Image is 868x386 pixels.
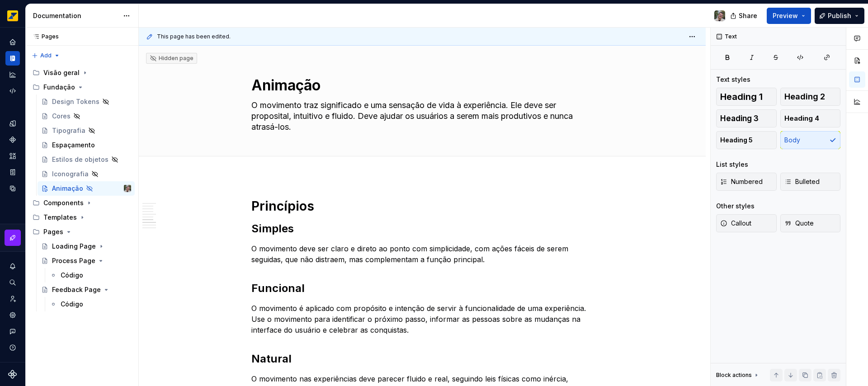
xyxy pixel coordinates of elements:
button: Heading 4 [780,109,841,127]
div: Pages [29,225,135,239]
div: Cores [52,112,71,121]
span: Callout [720,219,751,228]
button: Search ⌘K [5,275,20,290]
a: Tipografia [38,123,135,138]
button: Heading 2 [780,88,841,106]
div: Tipografia [52,126,85,135]
a: Storybook stories [5,165,20,179]
div: Pages [43,227,63,236]
button: Quote [780,214,841,232]
h2: Simples [251,221,593,236]
a: Documentation [5,51,20,66]
div: Design Tokens [52,97,99,106]
h2: Funcional [251,281,593,296]
span: Heading 3 [720,114,759,123]
a: Design tokens [5,116,20,131]
p: O movimento deve ser claro e direto ao ponto com simplicidade, com ações fáceis de serem seguidas... [251,243,593,265]
span: Bulleted [784,177,820,186]
a: Settings [5,308,20,322]
a: Assets [5,149,20,163]
a: Analytics [5,67,20,82]
div: Feedback Page [52,285,101,294]
h1: Princípios [251,198,593,214]
div: Fundação [43,83,75,92]
a: Espaçamento [38,138,135,152]
div: Components [43,198,84,207]
span: Add [40,52,52,59]
div: Código [61,271,83,280]
a: Código [46,297,135,311]
a: Código [46,268,135,282]
a: Process Page [38,254,135,268]
img: Tiago [124,185,131,192]
p: O movimento é aplicado com propósito e intenção de servir à funcionalidade de uma experiência. Us... [251,303,593,335]
div: Espaçamento [52,141,95,150]
div: Templates [43,213,77,222]
a: Data sources [5,181,20,196]
div: Process Page [52,256,95,265]
button: Callout [716,214,777,232]
span: Publish [828,11,851,20]
a: AnimaçãoTiago [38,181,135,196]
img: e8093afa-4b23-4413-bf51-00cde92dbd3f.png [7,10,18,21]
div: Documentation [33,11,118,20]
button: Heading 5 [716,131,777,149]
div: Estilos de objetos [52,155,108,164]
textarea: O movimento traz significado e uma sensação de vida à experiência. Ele deve ser proposital, intui... [250,98,591,134]
a: Code automation [5,84,20,98]
span: Heading 1 [720,92,763,101]
div: Templates [29,210,135,225]
div: Animação [52,184,83,193]
button: Preview [767,8,811,24]
button: Numbered [716,173,777,191]
div: Block actions [716,372,752,379]
button: Publish [815,8,864,24]
span: This page has been edited. [157,33,231,40]
a: Cores [38,109,135,123]
span: Heading 2 [784,92,825,101]
div: List styles [716,160,748,169]
a: Invite team [5,292,20,306]
button: Add [29,49,63,62]
h2: Natural [251,352,593,366]
svg: Supernova Logo [8,370,17,379]
div: Page tree [29,66,135,311]
button: Notifications [5,259,20,273]
div: Other styles [716,202,755,211]
a: Estilos de objetos [38,152,135,167]
button: Contact support [5,324,20,339]
div: Código [61,300,83,309]
button: Share [726,8,763,24]
a: Components [5,132,20,147]
a: Design Tokens [38,94,135,109]
a: Home [5,35,20,49]
div: Hidden page [150,55,193,62]
button: Bulleted [780,173,841,191]
div: Loading Page [52,242,96,251]
button: Heading 1 [716,88,777,106]
button: Heading 3 [716,109,777,127]
a: Feedback Page [38,282,135,297]
span: Share [739,11,757,20]
span: Heading 4 [784,114,819,123]
div: Visão geral [43,68,80,77]
textarea: Animação [250,75,591,96]
span: Preview [773,11,798,20]
div: Text styles [716,75,750,84]
span: Numbered [720,177,763,186]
